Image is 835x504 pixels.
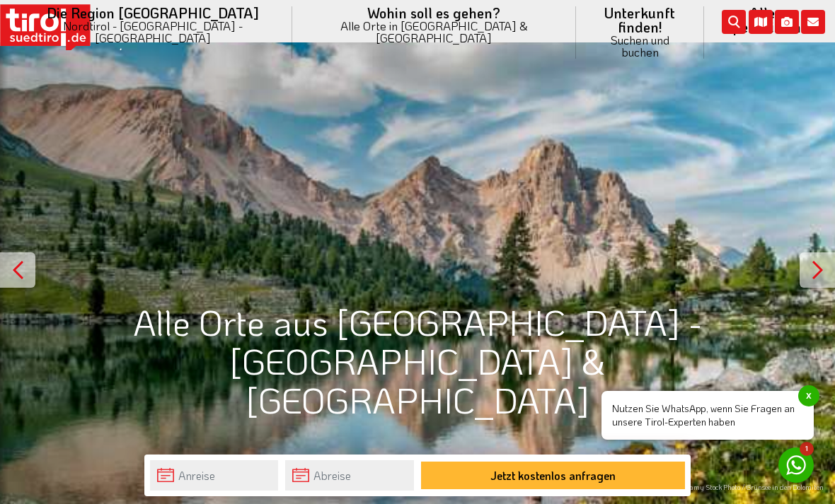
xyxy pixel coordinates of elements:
[31,20,275,44] small: Nordtirol - [GEOGRAPHIC_DATA] - [GEOGRAPHIC_DATA]
[285,460,414,491] input: Abreise
[800,442,814,456] span: 1
[309,20,560,44] small: Alle Orte in [GEOGRAPHIC_DATA] & [GEOGRAPHIC_DATA]
[775,10,799,34] i: Fotogalerie
[593,34,686,58] small: Suchen und buchen
[601,391,814,440] span: Nutzen Sie WhatsApp, wenn Sie Fragen an unsere Tirol-Experten haben
[150,460,279,491] input: Anreise
[801,10,825,34] i: Kontakt
[778,447,814,483] a: 1 Nutzen Sie WhatsApp, wenn Sie Fragen an unsere Tirol-Experten habenx
[421,462,685,489] button: Jetzt kostenlos anfragen
[798,385,819,406] span: x
[88,303,747,419] h1: Alle Orte aus [GEOGRAPHIC_DATA] - [GEOGRAPHIC_DATA] & [GEOGRAPHIC_DATA]
[749,10,773,34] i: Karte öffnen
